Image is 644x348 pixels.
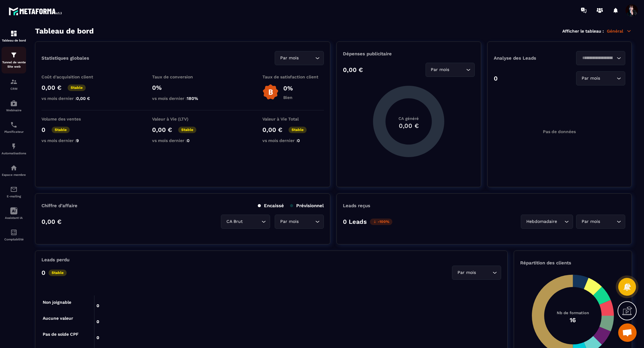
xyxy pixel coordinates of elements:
[49,270,67,276] p: Stable
[41,218,61,225] p: 0,00 €
[343,203,370,208] p: Leads reçus
[279,218,300,225] span: Par mois
[41,257,69,263] p: Leads perdu
[300,55,314,61] input: Search for option
[52,127,70,133] p: Stable
[258,203,284,208] p: Encaissé
[558,218,563,225] input: Search for option
[283,95,293,100] p: Bien
[41,269,45,276] p: 0
[343,66,363,73] p: 0,00 €
[580,218,601,225] span: Par mois
[370,219,392,225] p: -100%
[2,173,26,176] p: Espace membre
[262,138,324,143] p: vs mois dernier :
[289,127,307,133] p: Stable
[456,269,477,276] span: Par mois
[607,28,632,34] p: Général
[426,63,475,77] div: Search for option
[35,27,94,35] h3: Tableau de bord
[10,229,18,236] img: accountant
[2,25,26,47] a: formationformationTableau de bord
[580,55,615,61] input: Search for option
[41,126,45,133] p: 0
[576,71,625,85] div: Search for option
[225,218,244,225] span: CA Brut
[525,218,558,225] span: Hebdomadaire
[520,260,626,266] p: Répartition des clients
[283,85,293,92] p: 0%
[2,130,26,133] p: Planificateur
[343,218,367,225] p: 0 Leads
[290,203,324,208] p: Prévisionnel
[2,224,26,246] a: accountantaccountantComptabilité
[41,55,89,61] p: Statistiques globales
[477,269,491,276] input: Search for option
[2,47,26,73] a: formationformationTunnel de vente Site web
[262,74,324,79] p: Taux de satisfaction client
[275,215,324,229] div: Search for option
[2,95,26,117] a: automationsautomationsWebinaire
[343,51,474,57] p: Dépenses publicitaire
[297,138,300,143] span: 0
[451,66,465,73] input: Search for option
[2,73,26,95] a: formationformationCRM
[601,218,615,225] input: Search for option
[152,84,214,91] p: 0%
[41,117,103,121] p: Volume des ventes
[10,164,18,172] img: automations
[580,75,601,82] span: Par mois
[279,55,300,61] span: Par mois
[2,238,26,241] p: Comptabilité
[43,332,79,337] tspan: Pas de solde CPF
[2,152,26,155] p: Automatisations
[152,126,172,133] p: 0,00 €
[618,323,637,342] div: Ouvrir le chat
[2,195,26,198] p: E-mailing
[43,300,71,305] tspan: Non joignable
[521,215,573,229] div: Search for option
[10,143,18,150] img: automations
[601,75,615,82] input: Search for option
[2,117,26,138] a: schedulerschedulerPlanificateur
[2,138,26,160] a: automationsautomationsAutomatisations
[10,100,18,107] img: automations
[152,138,214,143] p: vs mois dernier :
[275,51,324,65] div: Search for option
[76,96,90,101] span: 0,00 €
[41,203,77,208] p: Chiffre d’affaire
[452,266,501,280] div: Search for option
[262,126,282,133] p: 0,00 €
[2,39,26,42] p: Tableau de bord
[2,216,26,219] p: Assistant IA
[2,160,26,181] a: automationsautomationsEspace membre
[262,117,324,121] p: Valeur à Vie Total
[187,138,190,143] span: 0
[300,218,314,225] input: Search for option
[41,74,103,79] p: Coût d'acquisition client
[543,129,576,134] p: Pas de données
[178,127,196,133] p: Stable
[10,121,18,129] img: scheduler
[576,215,625,229] div: Search for option
[494,55,560,61] p: Analyse des Leads
[10,78,18,85] img: formation
[41,84,61,91] p: 0,00 €
[2,60,26,69] p: Tunnel de vente Site web
[152,74,214,79] p: Taux de conversion
[2,109,26,112] p: Webinaire
[2,203,26,224] a: Assistant IA
[430,66,451,73] span: Par mois
[43,316,73,321] tspan: Aucune valeur
[576,51,625,65] div: Search for option
[10,51,18,59] img: formation
[41,138,103,143] p: vs mois dernier :
[494,75,498,82] p: 0
[2,87,26,90] p: CRM
[244,218,260,225] input: Search for option
[262,84,279,100] img: b-badge-o.b3b20ee6.svg
[76,138,79,143] span: 9
[187,96,198,101] span: 180%
[41,96,103,101] p: vs mois dernier :
[562,29,604,34] p: Afficher le tableau :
